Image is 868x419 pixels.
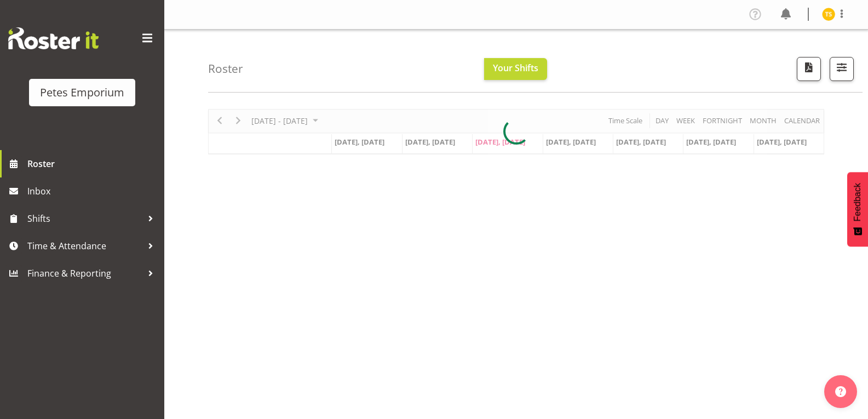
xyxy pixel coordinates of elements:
span: Shifts [27,210,142,227]
button: Filter Shifts [830,57,854,81]
span: Your Shifts [493,62,538,74]
span: Inbox [27,183,159,199]
button: Feedback - Show survey [847,172,868,246]
img: Rosterit website logo [8,27,99,49]
span: Time & Attendance [27,238,142,254]
h4: Roster [208,62,243,75]
div: Petes Emporium [40,84,124,101]
span: Feedback [853,183,863,221]
img: help-xxl-2.png [835,386,846,397]
span: Finance & Reporting [27,265,142,282]
span: Roster [27,156,159,172]
img: tamara-straker11292.jpg [822,8,835,21]
button: Download a PDF of the roster according to the set date range. [797,57,821,81]
button: Your Shifts [484,58,547,80]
